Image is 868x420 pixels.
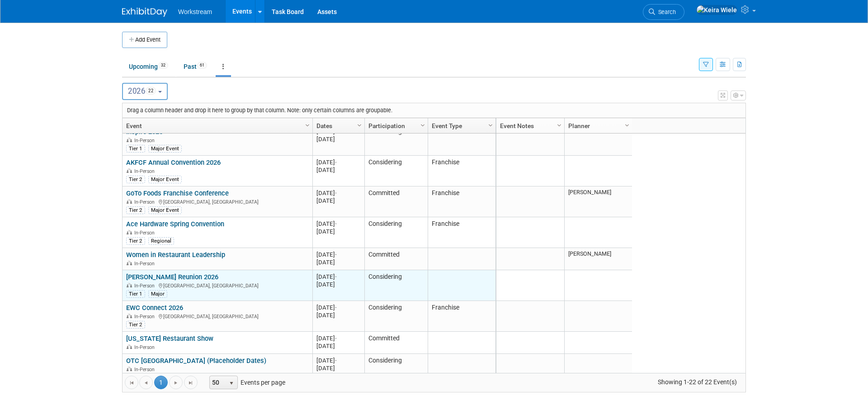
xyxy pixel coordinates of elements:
a: Column Settings [303,118,313,132]
img: In-Person Event [127,261,132,265]
span: Events per page [198,376,294,389]
span: Column Settings [623,122,631,129]
button: Add Event [122,32,167,48]
span: Workstream [178,8,212,15]
div: [DATE] [316,258,360,266]
a: [US_STATE] Restaurant Show [126,334,213,343]
div: Major [148,290,167,297]
span: In-Person [134,199,157,205]
span: - [335,159,337,166]
span: - [335,220,337,227]
span: In-Person [134,344,157,350]
span: 50 [210,376,225,389]
span: Column Settings [556,122,563,129]
td: Considering [364,217,428,248]
div: Tier 2 [126,176,145,183]
div: [GEOGRAPHIC_DATA], [GEOGRAPHIC_DATA] [126,198,308,205]
span: 2026 [128,86,156,95]
span: - [335,251,337,258]
div: [DATE] [316,334,360,342]
a: Event Notes [500,118,558,134]
td: Franchise [428,301,495,332]
td: Franchise [428,217,495,248]
div: [DATE] [316,220,360,228]
div: Tier 1 [126,290,145,297]
a: Go to the next page [169,376,183,389]
div: [DATE] [316,189,360,197]
span: 1 [154,376,168,389]
img: In-Person Event [127,199,132,204]
div: Regional [148,237,174,244]
span: In-Person [134,261,157,267]
img: Keira Wiele [696,5,737,15]
div: [GEOGRAPHIC_DATA], [GEOGRAPHIC_DATA] [126,312,308,320]
div: [DATE] [316,251,360,258]
td: Considering [364,301,428,332]
a: Ace Hardware Spring Convention [126,220,224,228]
span: In-Person [134,168,157,174]
span: Showing 1-22 of 22 Event(s) [650,376,745,388]
span: In-Person [134,314,157,320]
div: [DATE] [316,158,360,166]
div: Major Event [148,206,182,214]
a: Go to the last page [184,376,198,389]
td: Committed [364,332,428,354]
a: Participation [368,118,422,134]
img: In-Person Event [127,230,132,234]
span: Go to the last page [187,379,194,387]
span: Column Settings [356,122,363,129]
button: 202622 [122,83,168,100]
td: Considering [364,354,428,376]
img: In-Person Event [127,367,132,371]
a: Women in Restaurant Leadership [126,251,225,259]
div: Tier 2 [126,206,145,214]
span: In-Person [134,283,157,289]
span: Go to the previous page [142,379,150,387]
td: Franchise [428,125,495,156]
div: [DATE] [316,364,360,372]
td: Franchise [428,186,495,217]
a: Column Settings [355,118,365,132]
span: Column Settings [419,122,426,129]
span: Column Settings [487,122,494,129]
span: In-Person [134,367,157,372]
span: In-Person [134,138,157,143]
td: Committed [364,248,428,270]
span: 61 [197,62,207,69]
div: [DATE] [316,228,360,235]
a: GoTo Foods Franchise Conference [126,189,229,197]
div: [DATE] [316,135,360,143]
span: Search [655,9,676,15]
div: [DATE] [316,273,360,281]
div: Major Event [148,176,182,183]
td: [PERSON_NAME] [564,248,632,270]
div: Drag a column header and drop it here to group by that column. Note: only certain columns are gro... [123,103,745,118]
div: [GEOGRAPHIC_DATA], [GEOGRAPHIC_DATA] [126,282,308,289]
td: Considering [364,156,428,186]
div: [DATE] [316,197,360,205]
a: AKFCF Annual Convention 2026 [126,158,221,167]
a: Dates [316,118,359,134]
span: Column Settings [304,122,311,129]
div: Major Event [148,145,182,152]
div: [DATE] [316,166,360,174]
td: Franchise [428,156,495,186]
a: Event Type [432,118,490,134]
span: 22 [146,87,156,95]
div: [DATE] [316,281,360,288]
span: - [335,190,337,196]
a: OTC [GEOGRAPHIC_DATA] (Placeholder Dates) [126,357,266,365]
a: Past61 [177,58,214,75]
span: - [335,357,337,364]
span: 32 [158,62,168,69]
img: In-Person Event [127,138,132,142]
img: In-Person Event [127,283,132,287]
span: - [335,304,337,311]
a: Search [643,4,684,20]
span: Go to the next page [172,379,179,387]
div: [DATE] [316,357,360,364]
td: Committed [364,186,428,217]
td: Considering [364,270,428,301]
div: Tier 1 [126,145,145,152]
div: Tier 2 [126,321,145,328]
